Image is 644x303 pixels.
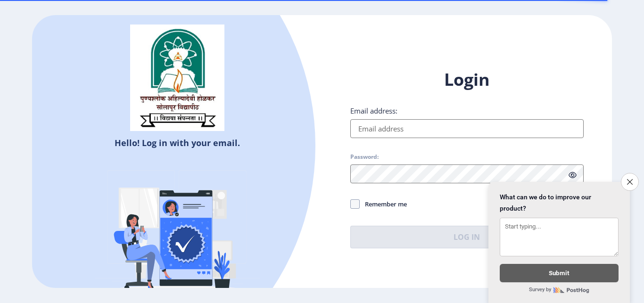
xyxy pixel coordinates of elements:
img: sulogo.png [130,25,224,131]
label: Email address: [350,106,397,115]
input: Email address [350,119,584,138]
h1: Login [350,68,584,91]
label: Password: [350,153,379,161]
button: Log In [350,226,584,248]
span: Remember me [360,198,407,210]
